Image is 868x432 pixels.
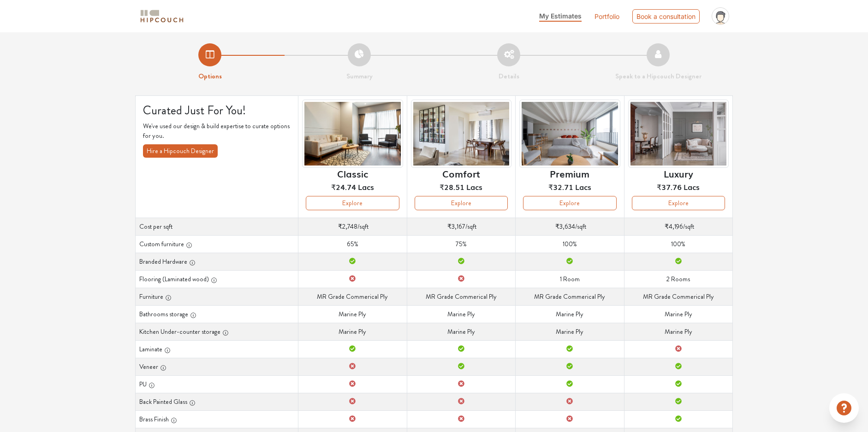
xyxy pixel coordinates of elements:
a: Portfolio [595,12,619,21]
span: ₹4,196 [665,222,683,231]
span: ₹3,167 [447,222,465,231]
strong: Details [499,71,519,81]
td: /sqft [407,218,515,235]
button: Explore [306,196,399,210]
th: Laminate [136,340,298,358]
th: Branded Hardware [136,253,298,270]
td: 75% [407,235,515,253]
strong: Options [198,71,222,81]
td: MR Grade Commerical Ply [407,288,515,305]
div: Book a consultation [632,9,700,24]
button: Explore [415,196,508,210]
td: 2 Rooms [624,270,732,288]
span: logo-horizontal.svg [139,6,185,27]
img: header-preview [519,100,620,168]
td: 100% [624,235,732,253]
h6: Luxury [664,168,693,179]
th: Brass Finish [136,410,298,428]
td: Marine Ply [624,305,732,323]
button: Hire a Hipcouch Designer [143,144,218,158]
td: MR Grade Commerical Ply [298,288,407,305]
td: Marine Ply [298,323,407,340]
td: 100% [516,235,624,253]
button: Explore [523,196,616,210]
strong: Summary [346,71,373,81]
h4: Curated Just For You! [143,103,291,118]
span: ₹3,634 [555,222,575,231]
td: Marine Ply [516,323,624,340]
th: Bathrooms storage [136,305,298,323]
th: Veneer [136,358,298,375]
span: My Estimates [539,12,582,20]
td: MR Grade Commerical Ply [624,288,732,305]
th: Flooring (Laminated wood) [136,270,298,288]
th: Custom furniture [136,235,298,253]
span: Lacs [575,181,591,192]
span: ₹37.76 [657,181,682,192]
img: header-preview [302,100,403,168]
span: ₹24.74 [331,181,356,192]
td: Marine Ply [407,323,515,340]
span: Lacs [684,181,700,192]
span: Lacs [466,181,482,192]
td: Marine Ply [516,305,624,323]
h6: Comfort [442,168,480,179]
th: Back Painted Glass [136,393,298,410]
img: logo-horizontal.svg [139,8,185,24]
th: Cost per sqft [136,218,298,235]
td: /sqft [298,218,407,235]
td: 1 Room [516,270,624,288]
td: Marine Ply [407,305,515,323]
img: header-preview [628,100,729,168]
th: Kitchen Under-counter storage [136,323,298,340]
h6: Classic [337,168,368,179]
p: We've used our design & build expertise to curate options for you. [143,121,291,141]
span: ₹32.71 [548,181,573,192]
td: /sqft [624,218,732,235]
th: PU [136,375,298,393]
span: Lacs [358,181,374,192]
td: Marine Ply [298,305,407,323]
td: /sqft [516,218,624,235]
button: Explore [632,196,725,210]
td: 65% [298,235,407,253]
h6: Premium [550,168,589,179]
img: header-preview [411,100,511,168]
span: ₹2,748 [338,222,357,231]
span: ₹28.51 [440,181,464,192]
td: Marine Ply [624,323,732,340]
td: MR Grade Commerical Ply [516,288,624,305]
strong: Speak to a Hipcouch Designer [615,71,702,81]
th: Furniture [136,288,298,305]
